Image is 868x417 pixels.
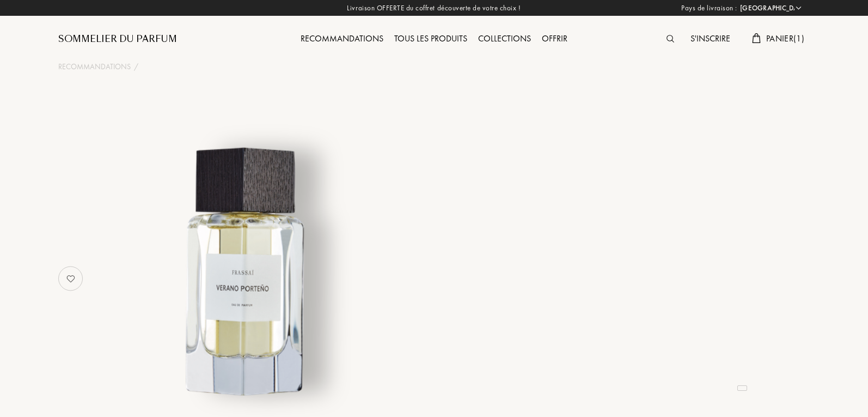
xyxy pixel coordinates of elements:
[536,33,573,44] a: Offrir
[536,32,573,46] div: Offrir
[295,33,389,44] a: Recommandations
[752,33,761,43] img: cart.svg
[389,32,473,46] div: Tous les produits
[134,61,138,72] div: /
[685,33,736,44] a: S'inscrire
[685,32,736,46] div: S'inscrire
[60,268,82,289] img: no_like_p.png
[766,33,804,44] span: Panier ( 1 )
[389,33,473,44] a: Tous les produits
[667,35,674,43] img: search_icn.svg
[473,32,536,46] div: Collections
[473,33,536,44] a: Collections
[295,32,389,46] div: Recommandations
[58,61,131,72] a: Recommandations
[681,3,737,14] span: Pays de livraison :
[58,33,177,46] a: Sommelier du Parfum
[112,138,381,408] img: undefined undefined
